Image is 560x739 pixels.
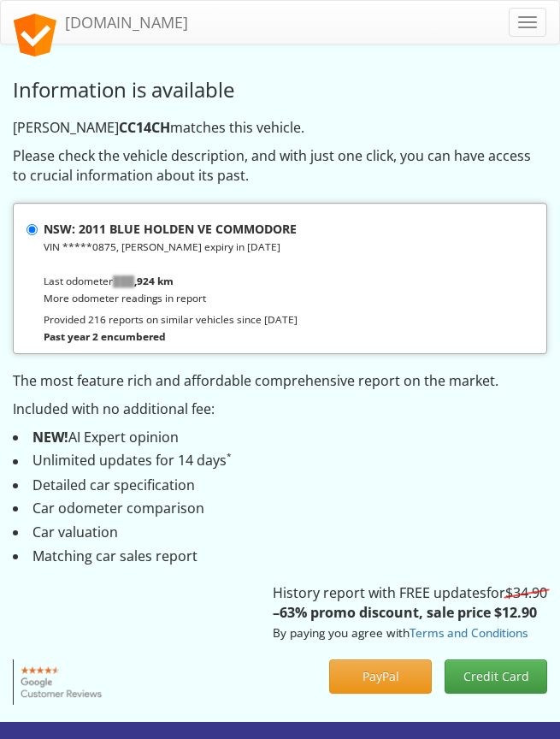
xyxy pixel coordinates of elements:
[113,274,134,287] span: ███
[273,624,528,641] small: By paying you agree with
[44,239,280,253] small: VIN *****0875, [PERSON_NAME] expiry in [DATE]
[13,79,547,101] h3: Information is available
[329,659,432,694] button: PayPal
[14,14,56,56] img: logo.svg
[44,221,297,237] strong: NSW: 2011 BLUE HOLDEN VE COMMODORE
[13,118,547,138] p: [PERSON_NAME] matches this vehicle.
[13,399,547,419] p: Included with no additional fee:
[505,583,547,602] s: $34.90
[273,603,537,622] strong: –63% promo discount, sale price $12.90
[13,146,547,186] p: Please check the vehicle description, and with just one click, you can have access to crucial inf...
[44,274,206,304] small: Last odometer More odometer readings in report
[13,451,547,470] li: Unlimited updates for 14 days
[13,499,547,518] li: Car odometer comparison
[410,624,528,641] a: Terms and Conditions
[44,329,166,343] strong: Past year 2 encumbered
[13,476,547,495] li: Detailed car specification
[13,523,547,542] li: Car valuation
[27,224,38,235] input: NSW: 2011 BLUE HOLDEN VE COMMODORE VIN *****0875, [PERSON_NAME] expiry in [DATE] Last odometer███...
[445,659,547,694] button: Credit Card
[13,428,547,447] li: AI Expert opinion
[13,371,547,391] p: The most feature rich and affordable comprehensive report on the market.
[13,547,547,566] li: Matching car sales report
[44,312,298,326] small: Provided 216 reports on similar vehicles since [DATE]
[13,659,111,706] img: Google customer reviews
[119,118,170,137] strong: CC14CH
[32,428,68,446] strong: NEW!
[486,583,547,602] span: for
[1,1,201,44] a: [DOMAIN_NAME]
[113,274,174,287] strong: ,924 km
[273,583,547,642] p: History report with FREE updates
